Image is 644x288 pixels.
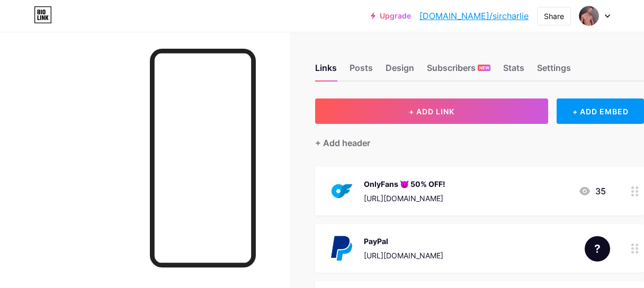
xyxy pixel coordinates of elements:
div: Posts [350,61,373,80]
span: + ADD LINK [409,107,454,116]
div: PayPal [364,236,443,247]
div: [URL][DOMAIN_NAME] [364,193,445,204]
div: + ADD EMBED [557,98,644,124]
div: Share [544,11,564,22]
img: PayPal [328,235,355,262]
a: [DOMAIN_NAME]/sircharlie [419,10,529,22]
div: Stats [503,61,524,80]
button: + ADD LINK [315,98,548,124]
img: OnlyFans 😈 50% OFF! [328,177,355,205]
div: 35 [578,185,606,197]
div: Design [386,61,414,80]
span: NEW [479,65,489,71]
img: sircharlie [579,6,599,26]
div: Settings [537,61,571,80]
a: Upgrade [371,12,411,20]
div: [URL][DOMAIN_NAME] [364,250,443,261]
div: OnlyFans 😈 50% OFF! [364,178,445,190]
div: Links [315,61,337,80]
div: + Add header [315,137,370,149]
div: Subscribers [427,61,490,80]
